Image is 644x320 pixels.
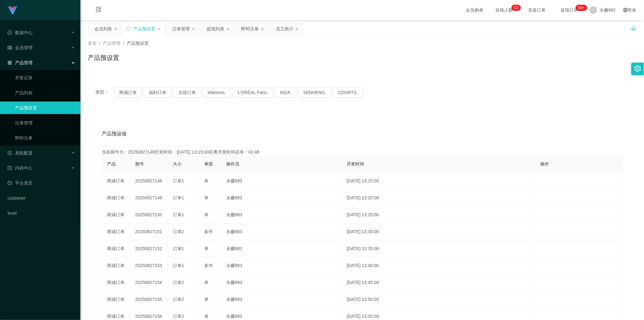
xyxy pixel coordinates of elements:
[226,161,239,166] span: 操作员
[221,240,342,257] td: 永赚983
[492,8,516,12] span: 在线人数
[172,23,190,35] div: 注单管理
[130,257,168,274] td: 20250827153
[514,5,516,11] p: 1
[623,8,628,12] i: 图标: global
[130,190,168,207] td: 20250827149
[173,161,182,166] span: 大小
[342,223,535,240] td: [DATE] 13:30:00
[192,27,195,31] i: 图标: close
[102,130,127,138] span: 产品预设值
[204,297,209,302] span: 单
[204,246,209,251] span: 单
[347,161,365,166] span: 开奖时间
[276,23,293,35] div: 员工统计
[88,0,109,20] i: 图标: menu-fold
[102,223,130,240] td: 商城订单
[114,27,118,31] i: 图标: close
[173,297,184,302] span: 订单2
[333,87,363,97] button: COURTS.
[144,87,171,97] button: 福利订单
[107,161,116,166] span: 产品
[8,30,33,35] span: 数据中心
[298,87,331,97] button: SENHENG.
[102,274,130,291] td: 商城订单
[173,246,184,251] span: 订单1
[631,25,636,31] i: 图标: unlock
[102,207,130,223] td: 商城订单
[123,41,124,46] span: /
[233,87,273,97] button: L'ORÉAL Paris.
[173,263,184,268] span: 订单1
[173,87,201,97] button: 兑现订单
[126,27,131,31] i: 图标: sync
[221,173,342,190] td: 永赚983
[130,173,168,190] td: 20250827148
[173,195,184,200] span: 订单1
[127,41,149,46] span: 产品预设置
[130,240,168,257] td: 20250827152
[8,30,12,35] i: 图标: check-circle-o
[342,257,535,274] td: [DATE] 13:40:00
[8,166,12,170] i: 图标: profile
[8,192,75,204] a: customer
[342,274,535,291] td: [DATE] 13:45:00
[95,87,114,97] span: 类型：
[173,229,184,234] span: 订单2
[130,223,168,240] td: 20250827151
[130,274,168,291] td: 20250827154
[99,41,100,46] span: /
[15,71,75,84] a: 开奖记录
[204,263,213,268] span: 多件
[103,41,120,46] span: 产品管理
[207,23,224,35] div: 提现列表
[525,8,549,12] span: 充值订单
[342,207,535,223] td: [DATE] 13:25:00
[130,291,168,308] td: 20250827155
[102,257,130,274] td: 商城订单
[204,161,213,166] span: 单双
[204,229,213,234] span: 多件
[241,23,259,35] div: 即时注单
[342,173,535,190] td: [DATE] 13:15:00
[203,87,231,97] button: Watsons.
[204,314,209,319] span: 单
[8,45,12,50] i: 图标: table
[173,178,184,183] span: 订单1
[204,212,209,217] span: 单
[8,60,33,65] span: 产品管理
[221,207,342,223] td: 永赚983
[114,87,142,97] button: 商城订单
[221,190,342,207] td: 永赚983
[102,190,130,207] td: 商城订单
[8,165,33,170] span: 内容中心
[94,23,112,35] div: 会员列表
[512,5,521,11] sup: 13
[204,195,209,200] span: 单
[540,161,549,166] span: 操作
[8,207,75,219] a: level
[261,27,264,31] i: 图标: close
[226,27,230,31] i: 图标: close
[342,240,535,257] td: [DATE] 13:35:00
[204,280,209,285] span: 单
[8,6,18,15] img: logo.9652507e.png
[133,23,155,35] div: 产品预设置
[102,291,130,308] td: 商城订单
[15,132,75,144] a: 即时注单
[634,65,641,72] i: 图标: setting
[8,150,33,155] span: 系统配置
[102,240,130,257] td: 商城订单
[135,161,144,166] span: 期号
[15,87,75,99] a: 产品列表
[516,5,519,11] p: 3
[221,223,342,240] td: 永赚983
[342,291,535,308] td: [DATE] 13:50:00
[15,117,75,129] a: 注单管理
[221,274,342,291] td: 永赚983
[15,102,75,114] a: 产品预设置
[88,53,119,62] h1: 产品预设置
[173,314,184,319] span: 订单2
[102,173,130,190] td: 商城订单
[130,207,168,223] td: 20250827150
